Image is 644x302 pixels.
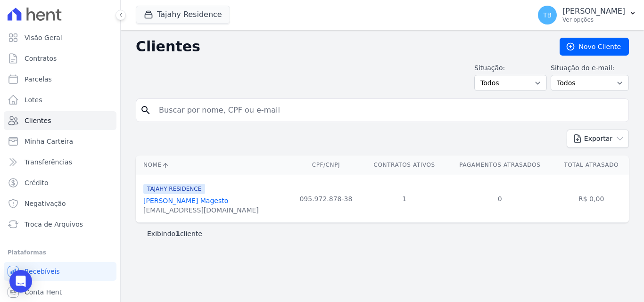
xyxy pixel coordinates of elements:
span: Lotes [25,95,42,105]
h2: Clientes [136,38,545,55]
div: Open Intercom Messenger [9,270,32,293]
span: TAJAHY RESIDENCE [143,184,205,194]
span: Troca de Arquivos [25,220,83,229]
button: TB [PERSON_NAME] Ver opções [530,2,644,28]
td: 1 [363,175,446,222]
td: R$ 0,00 [553,175,629,222]
a: Novo Cliente [560,38,629,56]
input: Buscar por nome, CPF ou e-mail [153,101,625,120]
a: Negativação [4,194,116,213]
a: Conta Hent [4,283,116,302]
button: Exportar [567,130,629,148]
p: Exibindo cliente [147,229,202,238]
a: Visão Geral [4,28,116,47]
div: Plataformas [8,247,113,258]
a: Minha Carteira [4,132,116,151]
span: Clientes [25,116,51,125]
a: Recebíveis [4,262,116,281]
th: Pagamentos Atrasados [446,155,553,175]
i: search [140,105,151,116]
b: 1 [175,230,180,237]
span: Crédito [25,178,49,188]
span: Negativação [25,199,66,208]
button: Tajahy Residence [136,6,230,24]
p: Ver opções [562,16,625,24]
span: Parcelas [25,74,52,84]
th: Total Atrasado [553,155,629,175]
span: Visão Geral [25,33,62,42]
span: TB [543,12,552,18]
a: Parcelas [4,70,116,89]
th: CPF/CNPJ [289,155,363,175]
div: [EMAIL_ADDRESS][DOMAIN_NAME] [143,205,259,215]
td: 095.972.878-38 [289,175,363,222]
p: [PERSON_NAME] [562,7,625,16]
span: Transferências [25,157,72,167]
a: Transferências [4,153,116,171]
span: Minha Carteira [25,137,73,146]
label: Situação do e-mail: [551,63,629,73]
span: Recebíveis [25,267,60,276]
a: Troca de Arquivos [4,215,116,234]
th: Nome [136,155,289,175]
a: Clientes [4,111,116,130]
a: Crédito [4,173,116,192]
a: [PERSON_NAME] Magesto [143,197,228,204]
span: Conta Hent [25,287,62,297]
label: Situação: [474,63,547,73]
th: Contratos Ativos [363,155,446,175]
a: Lotes [4,90,116,109]
a: Contratos [4,49,116,68]
td: 0 [446,175,553,222]
span: Contratos [25,54,57,63]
